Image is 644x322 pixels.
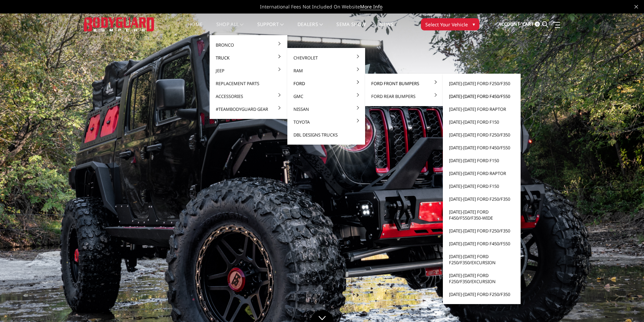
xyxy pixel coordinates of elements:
a: Ford Rear Bumpers [368,90,440,103]
span: 0 [535,22,540,27]
a: Click to Down [310,310,334,322]
a: Replacement Parts [212,77,285,90]
button: 2 of 5 [613,180,620,191]
a: DBL Designs Trucks [290,128,362,141]
a: [DATE]-[DATE] Ford F450/F550 [446,237,518,250]
button: Select Your Vehicle [421,18,479,30]
a: Ram [290,64,362,77]
a: Nissan [290,103,362,116]
a: [DATE]-[DATE] Ford Raptor [446,103,518,116]
button: 1 of 5 [613,169,620,180]
iframe: Chat Widget [610,290,644,322]
a: #TeamBodyguard Gear [212,103,285,116]
a: [DATE]-[DATE] Ford F250/F350 [446,77,518,90]
a: [DATE]-[DATE] Ford F450/F550 [446,141,518,154]
a: News [379,22,393,35]
span: Select Your Vehicle [425,21,468,28]
a: [DATE]-[DATE] Ford F150 [446,154,518,167]
a: SEMA Show [336,22,366,35]
a: Dealers [297,22,323,35]
span: Account [498,21,520,27]
a: [DATE]-[DATE] Ford F250/F350 [446,288,518,301]
a: shop all [216,22,244,35]
a: [DATE]-[DATE] Ford F250/F350 [446,224,518,237]
a: More Info [360,3,382,10]
a: Ford [290,77,362,90]
a: Cart 0 [522,15,540,33]
img: BODYGUARD BUMPERS [84,17,155,31]
button: 4 of 5 [613,201,620,212]
button: 3 of 5 [613,191,620,201]
a: Home [188,22,202,35]
a: [DATE]-[DATE] Ford F450/F550/F350-wide [446,205,518,224]
a: GMC [290,90,362,103]
a: [DATE]-[DATE] Ford F150 [446,180,518,193]
a: Support [257,22,284,35]
a: Chevrolet [290,51,362,64]
a: [DATE]-[DATE] Ford Raptor [446,167,518,180]
button: 5 of 5 [613,212,620,223]
a: [DATE]-[DATE] Ford F250/F350/Excursion [446,269,518,288]
a: Jeep [212,64,285,77]
a: [DATE]-[DATE] Ford F450/F550 [446,90,518,103]
a: [DATE]-[DATE] Ford F250/F350 [446,193,518,205]
a: Toyota [290,116,362,128]
a: [DATE]-[DATE] Ford F250/F350/Excursion [446,250,518,269]
a: [DATE]-[DATE] Ford F150 [446,116,518,128]
a: Ford Front Bumpers [368,77,440,90]
span: Cart [522,21,534,27]
a: Accessories [212,90,285,103]
span: ▾ [473,21,475,28]
a: Account [498,15,520,33]
a: Bronco [212,39,285,51]
a: Truck [212,51,285,64]
a: [DATE]-[DATE] Ford F250/F350 [446,128,518,141]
